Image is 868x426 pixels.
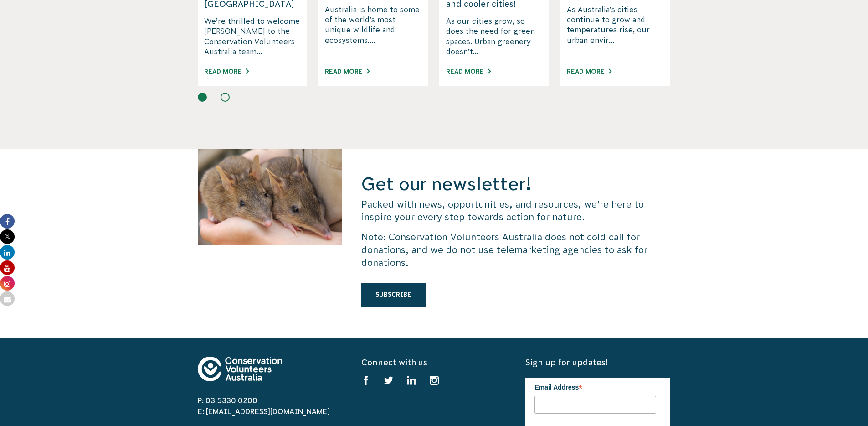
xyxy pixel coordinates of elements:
a: Read More [204,68,249,75]
p: As Australia’s cities continue to grow and temperatures rise, our urban envir... [567,5,663,57]
h5: Sign up for updates! [525,357,670,368]
p: Note: Conservation Volunteers Australia does not cold call for donations, and we do not use telem... [361,231,670,269]
a: E: [EMAIL_ADDRESS][DOMAIN_NAME] [198,407,330,416]
p: We’re thrilled to welcome [PERSON_NAME] to the Conservation Volunteers Australia team... [204,16,300,57]
h5: Connect with us [361,357,506,368]
p: Australia is home to some of the world’s most unique wildlife and ecosystems.... [325,5,421,57]
a: Subscribe [361,283,426,307]
p: As our cities grow, so does the need for green spaces. Urban greenery doesn’t... [446,16,542,57]
h2: Get our newsletter! [361,172,670,196]
a: Read More [325,68,370,75]
a: Read More [567,68,611,75]
label: Email Address [534,378,656,395]
a: Read More [446,68,491,75]
p: Packed with news, opportunities, and resources, we’re here to inspire your every step towards act... [361,198,670,223]
img: logo-footer.svg [198,357,282,381]
a: P: 03 5330 0200 [198,396,257,405]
